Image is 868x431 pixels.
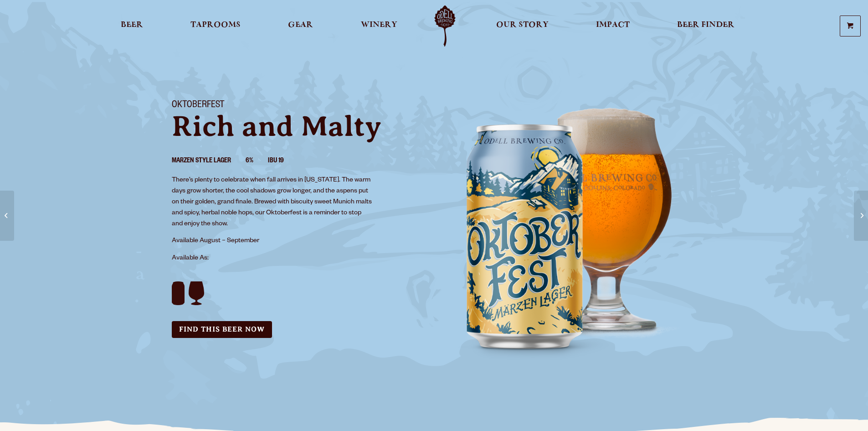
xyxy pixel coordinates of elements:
p: Rich and Malty [172,112,423,141]
li: 6% [246,156,268,167]
h1: Oktoberfest [172,100,423,112]
a: Beer [115,5,149,47]
a: Find this Beer Now [172,321,272,338]
a: Our Story [490,5,555,47]
li: Marzen Style Lager [172,156,246,167]
a: Winery [355,5,403,47]
a: Impact [590,5,636,47]
span: Beer Finder [677,21,734,29]
a: Beer Finder [671,5,740,47]
img: Image of can and pour [434,89,708,363]
span: Winery [361,21,397,29]
span: Impact [596,21,630,29]
a: Taprooms [185,5,247,47]
a: Gear [282,5,319,47]
p: Available As: [172,253,423,264]
p: Available August – September [172,236,373,247]
span: Gear [288,21,313,29]
a: Odell Home [428,5,462,47]
span: Our Story [496,21,549,29]
span: Beer [121,21,143,29]
p: There’s plenty to celebrate when fall arrives in [US_STATE]. The warm days grow shorter, the cool... [172,175,373,230]
li: IBU 19 [268,156,298,167]
span: Taprooms [190,21,241,29]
